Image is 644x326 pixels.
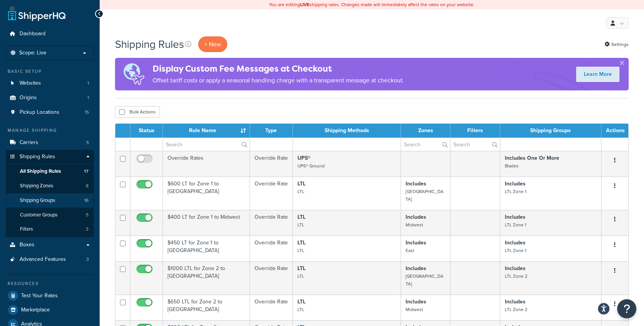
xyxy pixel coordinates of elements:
[406,213,426,221] strong: Includes
[6,208,94,222] li: Customer Groups
[87,95,89,101] span: 1
[6,164,94,179] li: All Shipping Rules
[6,193,94,208] a: Shipping Groups 16
[297,306,304,313] small: LTL
[163,124,250,138] th: Rule Name : activate to sort column ascending
[153,62,404,75] h4: Display Custom Fee Messages at Checkout
[21,293,58,299] span: Test Your Rates
[250,236,293,261] td: Override Rate
[86,139,89,146] span: 5
[6,136,94,150] li: Carriers
[6,238,94,252] a: Boxes
[115,106,160,118] button: Bulk Actions
[6,289,94,303] a: Test Your Rates
[6,91,94,105] a: Origins 1
[505,188,526,195] small: LTL Zone 1
[20,197,55,204] span: Shipping Groups
[6,222,94,236] a: Filters 3
[84,197,89,204] span: 16
[250,210,293,236] td: Override Rate
[297,154,310,162] strong: UPS®
[406,221,423,228] small: Midwest
[85,109,89,116] span: 15
[505,247,526,254] small: LTL Zone 1
[450,138,500,151] input: Search
[20,168,61,175] span: All Shipping Rules
[87,80,89,87] span: 1
[406,180,426,188] strong: Includes
[6,280,94,287] div: Resources
[163,261,250,295] td: $1000 LTL for Zone 2 to [GEOGRAPHIC_DATA]
[21,307,50,313] span: Marketplace
[20,212,58,218] span: Customer Groups
[406,247,414,254] small: East
[6,164,94,179] a: All Shipping Rules 17
[20,242,34,248] span: Boxes
[250,151,293,177] td: Override Rate
[84,168,89,175] span: 17
[6,179,94,193] a: Shipping Zones 8
[297,264,306,272] strong: LTL
[115,37,184,52] h1: Shipping Rules
[293,124,401,138] th: Shipping Methods
[163,210,250,236] td: $400 LT for Zone 1 to Midwest
[6,303,94,317] a: Marketplace
[198,36,227,52] p: + New
[86,183,89,189] span: 8
[505,264,526,272] strong: Includes
[163,295,250,320] td: $650 LTL for Zone 2 to [GEOGRAPHIC_DATA]
[450,124,500,138] th: Filters
[250,177,293,210] td: Override Rate
[297,298,306,306] strong: LTL
[6,252,94,267] li: Advanced Features
[401,124,450,138] th: Zones
[297,162,325,169] small: UPS® Ground
[500,124,601,138] th: Shipping Groups
[406,188,444,203] small: [GEOGRAPHIC_DATA]
[6,150,94,164] a: Shipping Rules
[6,179,94,193] li: Shipping Zones
[576,67,619,82] a: Learn More
[297,221,304,228] small: LTL
[297,180,306,188] strong: LTL
[401,138,450,151] input: Search
[20,80,41,87] span: Websites
[505,162,519,169] small: Blades
[300,1,309,8] b: LIVE
[505,239,526,247] strong: Includes
[250,295,293,320] td: Override Rate
[86,212,89,218] span: 5
[6,252,94,267] a: Advanced Features 3
[6,91,94,105] li: Origins
[617,299,636,318] button: Open Resource Center
[6,76,94,90] li: Websites
[6,105,94,120] a: Pickup Locations 15
[297,213,306,221] strong: LTL
[406,239,426,247] strong: Includes
[6,68,94,75] div: Basic Setup
[86,256,89,263] span: 3
[6,27,94,41] a: Dashboard
[163,151,250,177] td: Override Rates
[297,273,304,280] small: LTL
[6,150,94,237] li: Shipping Rules
[20,109,59,116] span: Pickup Locations
[505,213,526,221] strong: Includes
[6,208,94,222] a: Customer Groups 5
[250,124,293,138] th: Type
[505,180,526,188] strong: Includes
[6,136,94,150] a: Carriers 5
[297,239,306,247] strong: LTL
[605,39,629,50] a: Settings
[406,298,426,306] strong: Includes
[163,138,250,151] input: Search
[153,75,404,86] p: Offset tariff costs or apply a seasonal handling charge with a transparent message at checkout.
[20,154,55,160] span: Shipping Rules
[505,154,559,162] strong: Includes One Or More
[505,273,527,280] small: LTL Zone 2
[20,95,37,101] span: Origins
